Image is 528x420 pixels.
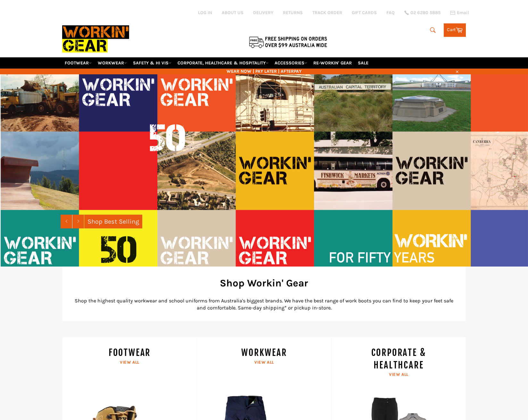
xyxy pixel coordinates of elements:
a: Cart [444,23,466,37]
a: ACCESSORIES [272,57,310,69]
a: Email [450,10,469,15]
img: Flat $9.95 shipping Australia wide [248,35,328,49]
a: ABOUT US [222,10,243,16]
a: Shop Best Selling [84,215,142,228]
a: DELIVERY [253,10,273,16]
a: WORKWEAR [95,57,129,69]
a: TRACK ORDER [312,10,342,16]
p: Shop the highest quality workwear and school uniforms from Australia's biggest brands. We have th... [72,297,456,311]
a: SALE [355,57,371,69]
a: Log in [198,10,212,15]
span: 02 6280 5885 [410,11,441,15]
a: FOOTWEAR [62,57,94,69]
a: SAFETY & HI VIS [130,57,174,69]
a: CORPORATE, HEALTHCARE & HOSPITALITY [175,57,271,69]
a: 02 6280 5885 [404,11,441,15]
span: WEAR NOW | PAY LATER | AFTERPAY [62,68,466,74]
h2: Shop Workin' Gear [72,276,456,290]
span: Email [457,11,469,15]
a: RE-WORKIN' GEAR [311,57,354,69]
a: FAQ [386,10,395,16]
a: RETURNS [283,10,303,16]
a: GIFT CARDS [352,10,377,16]
img: Workin Gear leaders in Workwear, Safety Boots, PPE, Uniforms. Australia's No.1 in Workwear [62,21,129,57]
